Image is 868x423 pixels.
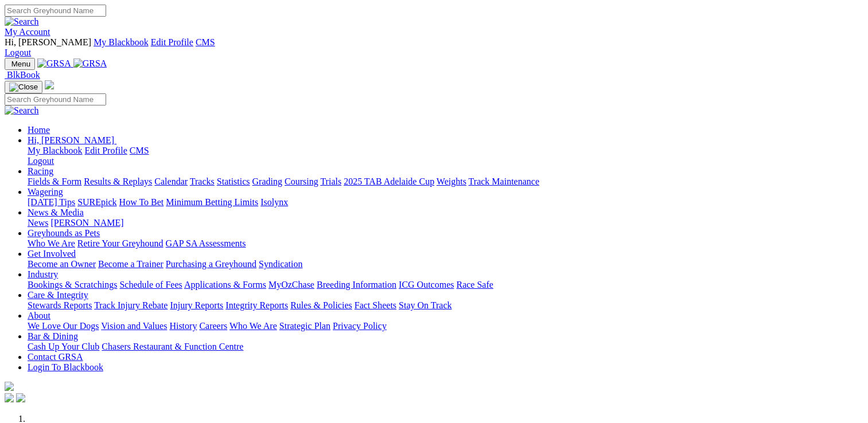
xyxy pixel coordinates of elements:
[28,342,99,351] a: Cash Up Your Club
[268,280,314,289] a: MyOzChase
[5,48,31,57] a: Logout
[28,259,96,269] a: Become an Owner
[170,300,223,310] a: Injury Reports
[5,58,35,70] button: Toggle navigation
[5,382,14,391] img: logo-grsa-white.png
[317,280,396,289] a: Breeding Information
[399,300,451,310] a: Stay On Track
[217,177,250,186] a: Statistics
[279,321,330,331] a: Strategic Plan
[28,290,88,300] a: Care & Integrity
[469,177,539,186] a: Track Maintenance
[290,300,352,310] a: Rules & Policies
[102,342,243,351] a: Chasers Restaurant & Function Centre
[166,197,258,207] a: Minimum Betting Limits
[28,238,75,248] a: Who We Are
[154,177,188,186] a: Calendar
[166,259,256,269] a: Purchasing a Greyhound
[77,197,116,207] a: SUREpick
[28,135,114,145] span: Hi, [PERSON_NAME]
[437,177,466,186] a: Weights
[5,17,39,27] img: Search
[196,37,215,47] a: CMS
[28,187,63,197] a: Wagering
[28,218,863,228] div: News & Media
[344,177,434,186] a: 2025 TAB Adelaide Cup
[37,58,71,69] img: GRSA
[28,218,48,228] a: News
[28,146,863,166] div: Hi, [PERSON_NAME]
[169,321,197,331] a: History
[28,352,83,362] a: Contact GRSA
[399,280,454,289] a: ICG Outcomes
[119,197,164,207] a: How To Bet
[28,280,117,289] a: Bookings & Scratchings
[456,280,493,289] a: Race Safe
[28,300,863,311] div: Care & Integrity
[84,177,152,186] a: Results & Replays
[28,269,58,279] a: Industry
[9,83,38,92] img: Close
[166,238,246,248] a: GAP SA Assessments
[151,37,193,47] a: Edit Profile
[5,37,91,47] span: Hi, [PERSON_NAME]
[199,321,227,331] a: Careers
[28,197,863,207] div: Wagering
[28,177,863,187] div: Racing
[5,393,14,402] img: facebook.svg
[259,259,302,269] a: Syndication
[28,156,54,166] a: Logout
[130,146,149,155] a: CMS
[28,238,863,249] div: Greyhounds as Pets
[7,70,40,80] span: BlkBook
[184,280,266,289] a: Applications & Forms
[5,105,39,116] img: Search
[85,146,127,155] a: Edit Profile
[28,146,83,155] a: My Blackbook
[229,321,277,331] a: Who We Are
[119,280,182,289] a: Schedule of Fees
[285,177,318,186] a: Coursing
[28,280,863,290] div: Industry
[355,300,396,310] a: Fact Sheets
[190,177,215,186] a: Tracks
[28,125,50,135] a: Home
[98,259,164,269] a: Become a Trainer
[28,166,53,176] a: Racing
[28,207,84,217] a: News & Media
[5,70,40,80] a: BlkBook
[28,197,75,207] a: [DATE] Tips
[28,342,863,352] div: Bar & Dining
[94,37,149,47] a: My Blackbook
[28,321,99,331] a: We Love Our Dogs
[333,321,387,331] a: Privacy Policy
[28,259,863,269] div: Get Involved
[260,197,288,207] a: Isolynx
[5,27,50,37] a: My Account
[28,362,103,372] a: Login To Blackbook
[28,177,81,186] a: Fields & Form
[28,300,92,310] a: Stewards Reports
[252,177,282,186] a: Grading
[45,80,54,89] img: logo-grsa-white.png
[28,331,78,341] a: Bar & Dining
[5,93,106,105] input: Search
[28,321,863,331] div: About
[94,300,168,310] a: Track Injury Rebate
[5,5,106,17] input: Search
[73,58,107,69] img: GRSA
[28,311,50,320] a: About
[77,238,164,248] a: Retire Your Greyhound
[101,321,167,331] a: Vision and Values
[225,300,288,310] a: Integrity Reports
[28,249,76,258] a: Get Involved
[28,135,116,145] a: Hi, [PERSON_NAME]
[28,228,100,238] a: Greyhounds as Pets
[11,60,30,68] span: Menu
[50,218,123,228] a: [PERSON_NAME]
[16,393,25,402] img: twitter.svg
[5,81,42,93] button: Toggle navigation
[5,37,863,58] div: My Account
[320,177,341,186] a: Trials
